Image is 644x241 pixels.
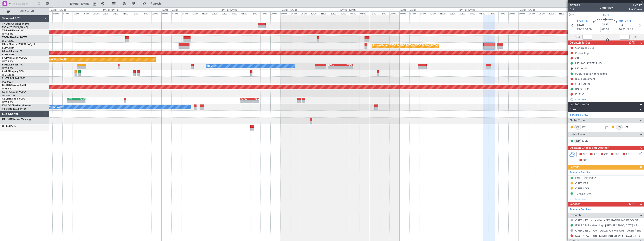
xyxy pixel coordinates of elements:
[582,125,592,129] a: KCH
[519,8,535,12] div: [DATE] - [DATE]
[469,11,479,15] div: 04:00
[583,158,587,163] span: DP
[619,23,627,27] span: [DATE]
[2,101,13,104] a: LFPB/LBG
[260,11,270,15] div: 16:00
[582,139,592,143] a: MUK
[631,35,637,39] span: ALDT
[62,11,72,15] div: 08:00
[67,101,76,103] div: -
[569,202,580,207] span: Services
[250,98,259,100] div: LFPB
[211,11,221,15] div: 20:00
[2,98,25,100] a: CS-JHHGlobal 6000
[2,108,26,111] a: [PERSON_NAME]/QSA
[2,67,13,70] a: LFPB/LBG
[112,11,122,15] div: 04:00
[13,1,36,7] input: Trip Number
[373,43,438,49] div: Planned Maint [GEOGRAPHIC_DATA] ([GEOGRAPHIC_DATA])
[320,11,330,15] div: 16:00
[270,11,280,15] div: 20:00
[162,8,178,12] div: [DATE] - [DATE]
[575,234,640,237] a: EGLF / FAB - Fuel - DeLux Fuel via WFS - EGLF / FAB
[52,11,62,15] div: 04:00
[498,11,508,15] div: 16:00
[328,66,340,69] div: -
[2,43,35,46] a: LX-INBFalcon 900EX EASy II
[400,8,416,12] div: [DATE] - [DATE]
[575,224,642,227] a: EGLF / FAB - Handling - [GEOGRAPHIC_DATA] / EGLF / FAB
[147,2,165,5] span: Refresh
[569,146,609,150] span: Dispatch Checks and Weather
[399,11,409,15] div: 00:00
[221,11,231,15] div: 00:00
[2,70,24,73] a: 9H-LPZLegacy 500
[142,11,152,15] div: 16:00
[619,27,625,32] span: 14:35
[2,60,13,63] a: LFPB/LBG
[459,11,469,15] div: 00:00
[241,98,250,100] div: FCOD
[340,66,352,69] div: -
[626,152,629,157] span: FP
[2,87,13,90] a: LFPB/LBG
[558,11,568,15] div: 16:00
[570,3,580,8] span: 537812
[570,8,580,11] span: 3/5
[250,101,259,103] div: -
[575,51,589,55] div: Prebriefing
[569,102,590,107] span: Leg Information
[2,50,11,52] span: LX-GBH
[518,11,528,15] div: 00:00
[569,132,585,137] span: Cabin Crew
[340,64,352,66] div: WSSL
[76,98,85,100] div: FCBB
[70,2,90,6] span: [DATE] - [DATE]
[575,77,595,81] div: Risk assessment
[575,56,579,60] div: CB
[429,11,439,15] div: 12:00
[599,6,613,10] div: Underway
[2,50,22,52] a: LX-GBHFalcon 7X
[2,33,13,36] a: LFPB/LBG
[92,11,102,15] div: 20:00
[2,118,11,121] span: OE-FZB
[2,53,14,56] a: EDLW/DTM
[626,27,633,32] span: ELDT
[614,152,619,157] span: FFC
[585,27,592,32] span: 10:00
[380,11,389,15] div: 16:00
[11,10,44,13] span: All Aircraft
[575,229,641,232] a: ORER / EBL - Fuel - DeLux Fuel via WFS - ORER / EBL
[574,139,581,143] div: ISP
[2,84,26,87] a: CS-DOUGlobal 6500
[459,8,475,12] div: [DATE] - [DATE]
[82,11,92,15] div: 16:00
[181,11,191,15] div: 08:00
[575,87,589,91] div: IRAQ INFO
[370,11,380,15] div: 12:00
[221,8,237,12] div: [DATE] - [DATE]
[575,46,594,50] div: Gen Decs EGLF
[161,11,171,15] div: 00:00
[528,11,538,15] div: 04:00
[2,125,16,127] a: D-FEELPC12
[574,125,581,129] div: CP
[241,101,250,103] div: -
[2,74,14,77] a: LFMD/CEQ
[629,3,642,8] span: LXA97
[629,8,642,11] span: Pref Charter
[479,11,489,15] div: 08:00
[449,11,459,15] div: 20:00
[569,40,590,45] span: Dispatch To-Dos
[191,11,201,15] div: 12:00
[577,19,589,24] span: EGLF FAB
[2,98,11,100] span: CS-JHH
[2,36,10,39] span: T7-EMI
[548,11,558,15] div: 12:00
[629,202,635,206] span: (2/3)
[569,107,577,112] span: Crew
[409,11,419,15] div: 04:00
[201,11,211,15] div: 16:00
[251,11,260,15] div: 12:00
